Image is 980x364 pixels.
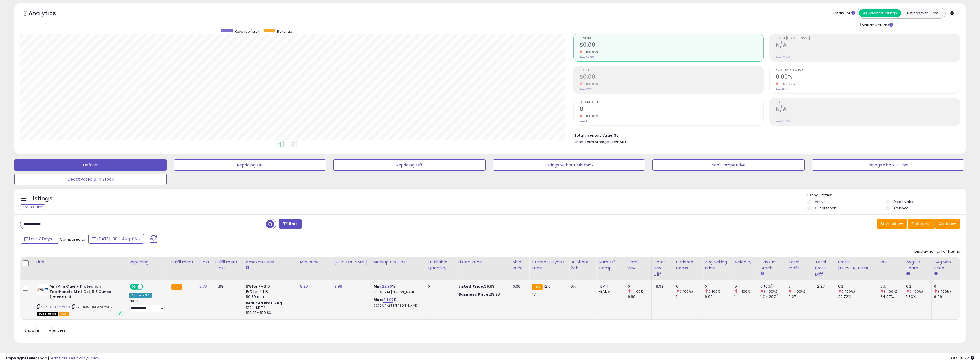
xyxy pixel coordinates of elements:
[934,259,957,271] div: Avg Win Price
[279,219,301,229] button: Filters
[906,284,931,289] div: 0%
[776,101,960,104] span: ROI
[246,284,293,289] div: 8% for <= $10
[300,259,330,265] div: Min Price
[760,284,786,289] div: 0 (0%)
[48,304,70,309] a: B00E4MIWAU
[853,21,900,28] div: Include Returns
[877,219,907,229] button: Save View
[49,355,73,361] a: Terms of Use
[776,74,960,81] h2: 0.00%
[493,159,645,171] button: Listings without Min/Max
[914,249,960,254] div: Displaying 1 to 1 of 1 items
[37,284,48,295] img: 41vIdneGtXL._SL40_.jpg
[705,259,730,271] div: Avg Selling Price
[458,292,506,297] div: $9.98
[935,219,960,229] button: Actions
[760,259,783,271] div: Days In Stock
[428,259,454,271] div: Fulfillable Quantity
[676,259,700,271] div: Ordered Items
[815,199,825,204] label: Active
[130,284,138,289] span: ON
[599,284,621,289] div: FBA: 1
[838,294,878,299] div: 22.72%
[893,206,909,210] label: Archived
[129,299,165,312] div: Preset:
[938,289,951,294] small: (-100%)
[792,289,805,294] small: (-100%)
[934,294,960,299] div: 9.99
[838,284,878,289] div: 0%
[680,289,693,294] small: (-100%)
[373,259,423,265] div: Markup on Cost
[571,284,592,289] div: 0%
[906,259,929,271] div: Avg BB Share
[60,237,86,242] span: Compared to:
[373,284,421,294] div: %
[788,259,810,271] div: Total Profit
[582,50,599,54] small: -100.00%
[21,234,59,244] button: Last 7 Days
[705,294,732,299] div: 9.99
[934,271,937,276] small: Avg Win Price.
[513,259,527,271] div: Ship Price
[705,284,732,289] div: 0
[71,304,112,309] span: | SKU: B00E4MIWAU-VEN
[235,29,261,34] span: Revenue (prev)
[513,284,525,289] div: 0.00
[30,195,52,203] h5: Listings
[14,159,167,171] button: Default
[532,284,542,290] small: FBA
[373,290,421,294] p: 7.56% Profit [PERSON_NAME]
[652,159,805,171] button: Non Competitive
[628,284,651,289] div: 0
[631,289,645,294] small: (-100%)
[776,37,960,40] span: Profit [PERSON_NAME]
[50,284,119,301] b: Aim Aim Cavity Protection Toothpaste Mint Gel, 5.5 Ounce (Pack of 3)
[142,284,152,289] span: OFF
[215,284,239,289] div: 4.99
[37,312,58,316] span: All listings that are currently out of stock and unavailable for purchase on Amazon
[246,259,295,265] div: Amazon Fees
[571,259,594,271] div: BB Share 24h.
[776,42,960,49] h2: N/A
[580,120,587,123] small: Prev: 1
[333,159,486,171] button: Repricing Off
[776,106,960,113] h2: N/A
[815,206,836,210] label: Out of Stock
[901,9,944,17] button: Listings With Cost
[582,114,599,118] small: -100.00%
[738,289,751,294] small: (-100%)
[246,265,249,270] small: Amazon Fees.
[6,355,27,361] strong: Copyright
[88,234,144,244] button: [DATE]-30 - Aug-05
[580,106,764,113] h2: 0
[788,284,813,289] div: 0
[654,284,669,289] div: -9.99
[859,9,901,17] button: All Selected Listings
[215,259,241,271] div: Fulfillment Cost
[373,297,383,302] b: Max:
[760,271,764,276] small: Days In Stock.
[788,294,813,299] div: 2.27
[734,259,755,265] div: Velocity
[300,284,308,289] a: 8.20
[334,259,369,265] div: [PERSON_NAME]
[199,284,207,289] a: 2.70
[582,82,599,86] small: -100.00%
[908,219,935,229] button: Columns
[29,236,52,242] span: Last 7 Days
[880,284,904,289] div: 0%
[383,297,394,303] a: 84.07
[815,284,831,289] div: -2.27
[778,82,795,86] small: -100.00%
[129,259,167,265] div: Repricing
[599,289,621,294] div: FBM: 5
[628,259,649,271] div: Total Rev.
[171,259,195,265] div: Fulfillment
[532,259,565,271] div: Current Buybox Price
[574,131,956,138] li: $8
[815,259,833,277] div: Total Profit Diff.
[37,284,122,316] div: ASIN:
[599,259,623,271] div: Num of Comp.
